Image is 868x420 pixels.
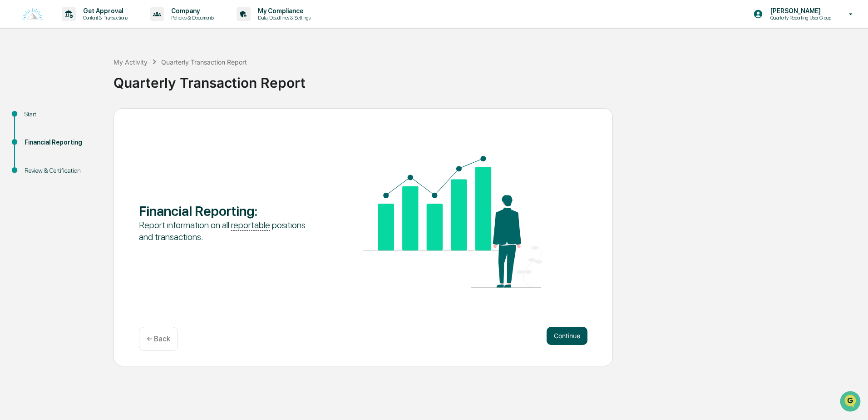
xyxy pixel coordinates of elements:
p: Get Approval [76,7,132,15]
div: Start new chat [31,70,149,79]
p: Company [164,7,218,15]
p: My Compliance [251,7,315,15]
div: Start [25,110,99,119]
span: Attestations [75,115,113,124]
div: Report information on all positions and transactions. [139,219,318,243]
p: ← Back [147,335,170,343]
button: Start new chat [154,72,165,83]
div: Quarterly Transaction Report [161,58,247,66]
div: Financial Reporting [25,138,99,147]
span: Data Lookup [18,132,57,141]
a: Powered byPylon [64,154,110,161]
div: Review & Certification [25,166,99,175]
span: Preclearance [18,115,59,124]
u: reportable [231,220,270,231]
a: 🖐️Preclearance [5,111,62,127]
p: Data, Deadlines & Settings [251,15,315,21]
p: How can we help? [9,19,165,34]
img: 1746055101610-c473b297-6a78-478c-a979-82029cc54cd1 [9,70,25,86]
img: Financial Reporting [363,156,542,288]
p: Policies & Documents [164,15,218,21]
p: Quarterly Reporting User Group [763,15,836,21]
div: 🖐️ [9,115,16,123]
div: We're available if you need us! [31,79,115,86]
span: Pylon [90,154,110,161]
iframe: Open customer support [839,390,863,415]
div: 🗄️ [66,115,73,123]
div: Quarterly Transaction Report [113,67,863,91]
div: 🔎 [9,133,16,140]
div: Financial Reporting : [139,203,318,219]
button: Continue [547,327,587,345]
p: Content & Transactions [76,15,132,21]
a: 🗄️Attestations [62,111,116,127]
a: 🔎Data Lookup [5,128,61,145]
div: My Activity [113,58,148,66]
img: logo [22,8,44,20]
p: [PERSON_NAME] [763,7,836,15]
